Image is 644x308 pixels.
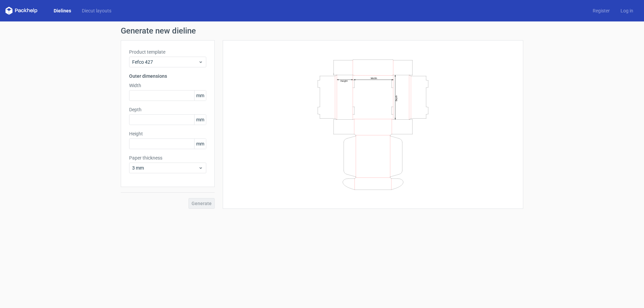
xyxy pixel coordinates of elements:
text: Height [340,79,347,82]
a: Log in [615,7,639,14]
text: Width [371,76,377,79]
span: 3 mm [132,165,198,171]
h1: Generate new dieline [121,27,523,35]
span: mm [194,139,206,149]
span: mm [194,115,206,125]
label: Height [129,130,206,137]
a: Register [587,7,615,14]
label: Product template [129,49,206,55]
span: Fefco 427 [132,59,198,65]
a: Diecut layouts [76,7,117,14]
label: Paper thickness [129,155,206,161]
a: Dielines [48,7,76,14]
label: Depth [129,106,206,113]
h3: Outer dimensions [129,73,206,79]
span: mm [194,90,206,101]
text: Depth [395,95,398,101]
label: Width [129,82,206,89]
